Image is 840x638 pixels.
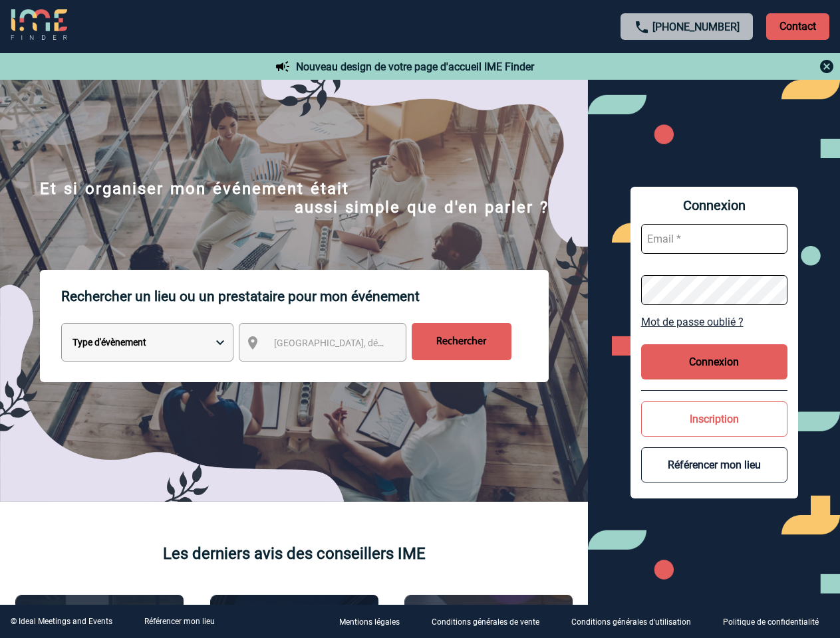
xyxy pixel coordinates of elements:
[641,344,787,379] button: Connexion
[421,615,561,628] a: Conditions générales de vente
[641,224,787,254] input: Email *
[329,615,421,628] a: Mentions légales
[641,197,787,213] span: Connexion
[712,615,840,628] a: Politique de confidentialité
[652,21,740,33] a: [PHONE_NUMBER]
[634,19,650,35] img: call-24-px.png
[641,447,787,482] button: Référencer mon lieu
[571,618,691,627] p: Conditions générales d'utilisation
[432,618,539,627] p: Conditions générales de vente
[339,618,400,627] p: Mentions légales
[274,338,459,348] span: [GEOGRAPHIC_DATA], département, région...
[561,615,712,628] a: Conditions générales d'utilisation
[641,316,787,328] a: Mot de passe oublié ?
[723,618,819,627] p: Politique de confidentialité
[641,401,787,437] button: Inscription
[412,323,511,360] input: Rechercher
[766,13,829,40] p: Contact
[61,270,549,323] p: Rechercher un lieu ou un prestataire pour mon événement
[11,617,112,626] div: © Ideal Meetings and Events
[144,617,215,626] a: Référencer mon lieu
